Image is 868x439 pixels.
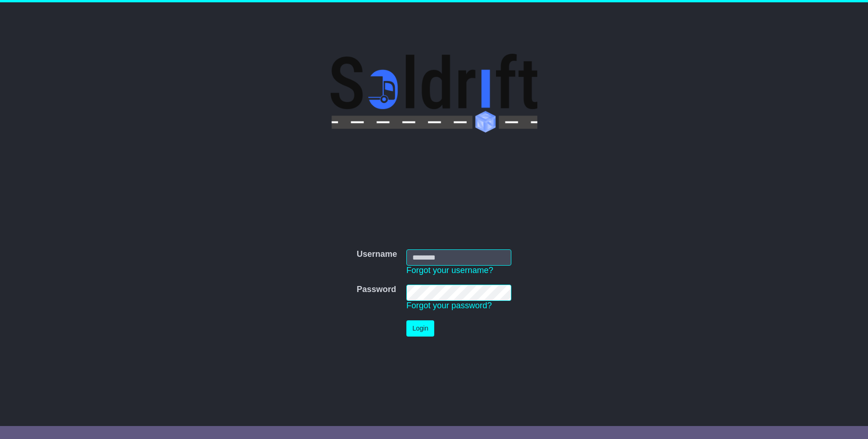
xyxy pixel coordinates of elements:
a: Forgot your username? [406,266,493,275]
label: Password [357,285,396,295]
button: Login [406,320,434,337]
label: Username [357,249,397,260]
a: Forgot your password? [406,301,492,310]
img: Soldrift Pty Ltd [331,54,537,133]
